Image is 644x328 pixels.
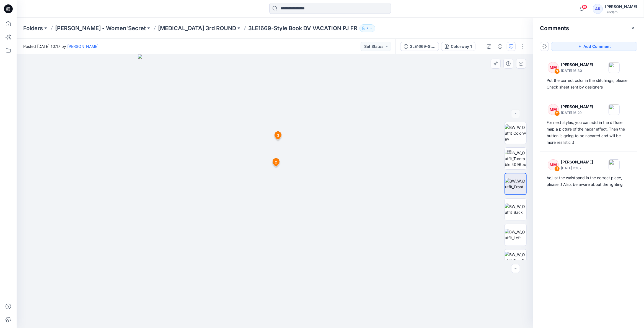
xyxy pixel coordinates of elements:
div: 3LE1669-Style Book DV VACATION PJ FR [410,43,435,50]
span: 18 [581,5,588,9]
div: MM [548,104,559,115]
button: Details [496,42,505,51]
a: [PERSON_NAME] - Women'Secret [55,24,146,32]
button: Colorway 1 [441,42,475,51]
img: BW_W_Outfit_Top_CloseUp [505,252,526,269]
p: 3LE1669-Style Book DV VACATION PJ FR [248,24,357,32]
a: [PERSON_NAME] [67,44,99,49]
p: [DATE] 15:07 [561,165,593,171]
a: [MEDICAL_DATA] 3rd ROUND [158,24,236,32]
img: BW_W_Outfit_Back [505,204,526,215]
img: BW_W_Outfit_Front [505,178,526,190]
div: MM [548,62,559,73]
div: Adjust the waistband in the correct place, please :) Also, be aware about the lighting [547,175,631,188]
p: [DATE] 16:29 [561,110,593,116]
h2: Comments [540,25,569,32]
div: Colorway 1 [451,43,472,50]
div: 1 [554,166,560,171]
p: [PERSON_NAME] [561,103,593,110]
button: 7 [359,24,375,32]
p: [PERSON_NAME] [561,159,593,165]
div: 3 [554,69,560,74]
p: 7 [366,25,368,31]
div: For next styles, you can add in the diffuse map a picture of the nacar effect. Then the button is... [547,119,631,146]
img: BW_W_Outfit_Turntable 4096px [505,150,526,167]
img: BW_W_Outfit_Colorway [505,124,526,142]
img: BW_W_Outfit_Left [505,229,526,241]
a: Folders [23,24,43,32]
p: [PERSON_NAME] [561,61,593,68]
button: 3LE1669-Style Book DV VACATION PJ FR [400,42,439,51]
div: Tendam [605,10,637,14]
div: [PERSON_NAME] [605,3,637,10]
div: Put the correct color in the stitchings, please. Check sheet sent by designers [547,77,631,90]
div: 2 [554,111,560,116]
span: Posted [DATE] 10:17 by [23,43,99,49]
button: Add Comment [551,42,637,51]
p: [DATE] 16:30 [561,68,593,74]
img: eyJhbGciOiJIUzI1NiIsImtpZCI6IjAiLCJzbHQiOiJzZXMiLCJ0eXAiOiJKV1QifQ.eyJkYXRhIjp7InR5cGUiOiJzdG9yYW... [138,54,412,328]
div: MM [548,159,559,170]
div: AR [593,4,603,14]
